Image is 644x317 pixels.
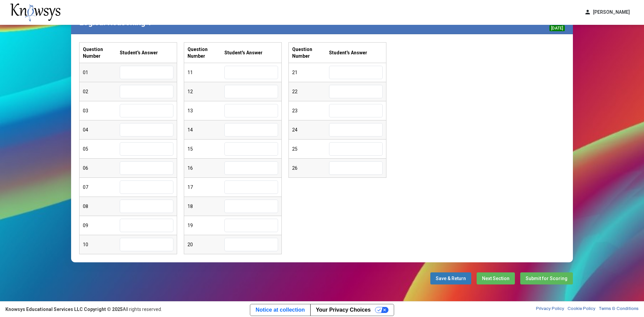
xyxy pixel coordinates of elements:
div: 20 [187,241,224,248]
div: 01 [83,69,120,76]
div: 15 [187,146,224,152]
button: Submit for Scoring [520,272,573,284]
a: Cookie Policy [568,306,595,313]
div: 06 [83,165,120,171]
div: 16 [187,165,224,171]
div: 24 [292,126,329,133]
div: 14 [187,126,224,133]
button: Next Section [477,272,515,284]
button: Your Privacy Choices [310,304,394,316]
div: 25 [292,146,329,152]
div: 21 [292,69,329,76]
span: Submit for Scoring [526,276,568,281]
div: 08 [83,203,120,210]
span: Save & Return [436,276,466,281]
strong: Knowsys Educational Services LLC Copyright © 2025 [5,307,123,312]
a: Notice at collection [250,304,310,316]
div: 19 [187,222,224,229]
button: person[PERSON_NAME] [580,7,634,18]
button: Save & Return [430,272,471,284]
label: Student's Answer [120,49,158,56]
div: [DATE] [549,25,565,31]
span: person [584,9,591,16]
label: Student's Answer [329,49,367,56]
div: 22 [292,88,329,95]
div: 18 [187,203,224,210]
span: Next Section [482,276,509,281]
div: 10 [83,241,120,248]
a: Terms & Conditions [599,306,639,313]
div: 03 [83,107,120,114]
div: 13 [187,107,224,114]
div: 09 [83,222,120,229]
label: Student's Answer [224,49,263,56]
label: Question Number [292,46,329,59]
div: 23 [292,107,329,114]
div: 11 [187,69,224,76]
div: 12 [187,88,224,95]
label: Question Number [83,46,120,59]
div: All rights reserved. [5,306,162,313]
label: Question Number [187,46,224,59]
div: 26 [292,165,329,171]
img: knowsys-logo.png [10,3,60,21]
div: 17 [187,184,224,191]
div: 05 [83,146,120,152]
a: Privacy Policy [536,306,564,313]
div: 04 [83,126,120,133]
div: 07 [83,184,120,191]
div: 02 [83,88,120,95]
